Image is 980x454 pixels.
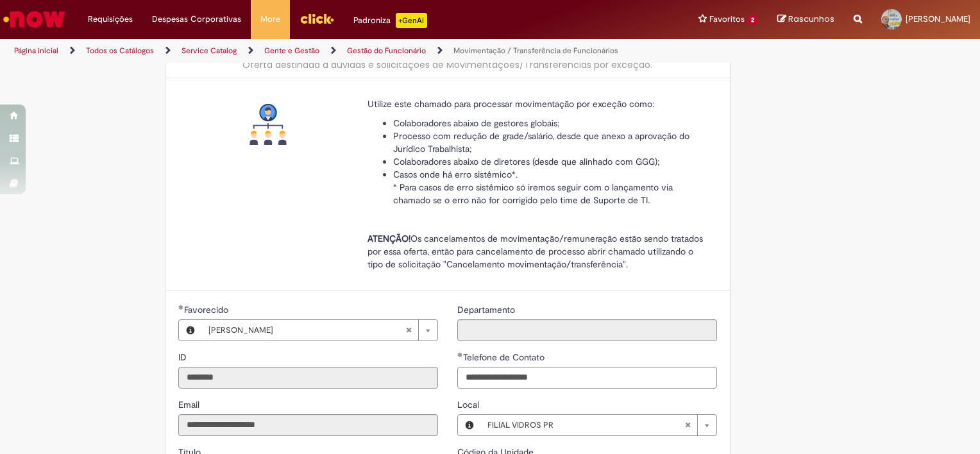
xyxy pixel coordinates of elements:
span: * Para casos de erro sistêmico só iremos seguir com o lançamento via chamado se o erro não for co... [393,181,673,206]
span: FILIAL VIDROS PR [487,415,684,435]
img: click_logo_yellow_360x200.png [300,9,334,28]
span: Necessários - Favorecido [184,304,231,315]
span: Somente leitura - ID [178,351,189,363]
span: 2 [747,15,758,26]
span: Colaboradores abaixo de gestores globais; [393,117,560,129]
span: Casos onde há erro sistêmico*. [393,169,518,180]
span: Processo com redução de grade/salário, desde que anexo a aprovação do Jurídico Trabalhista; [393,130,689,155]
span: Favoritos [709,13,745,26]
a: Service Catalog [182,46,237,56]
a: Gente e Gestão [264,46,319,56]
a: Gestão do Funcionário [347,46,426,56]
strong: ATENÇÃO! [367,233,410,244]
img: ServiceNow [1,6,67,32]
input: ID [178,367,438,389]
span: Obrigatório Preenchido [178,305,184,310]
span: More [260,13,280,26]
label: Somente leitura - Email [178,398,202,411]
a: FILIAL VIDROS PRLimpar campo Local [481,415,716,435]
span: Utilize este chamado para processar movimentação por exceção como: [367,98,654,110]
label: Somente leitura - Departamento [457,303,518,316]
label: Somente leitura - ID [178,351,189,364]
input: Telefone de Contato [457,367,717,389]
a: Rascunhos [777,13,834,26]
span: Obrigatório Preenchido [457,352,463,357]
span: Telefone de Contato [463,351,547,363]
span: Os cancelamentos de movimentação/remuneração estão sendo tratados por essa oferta, então para can... [367,233,703,270]
a: [PERSON_NAME]Limpar campo Favorecido [202,320,437,340]
div: Padroniza [353,13,427,28]
button: Local, Visualizar este registro FILIAL VIDROS PR [458,415,481,435]
a: Todos os Catálogos [86,46,154,56]
span: Despesas Corporativas [152,13,241,26]
input: Departamento [457,319,717,341]
p: +GenAi [396,13,427,28]
div: Oferta destinada à dúvidas e solicitações de Movimentações/Transferências por exceção. [178,58,717,71]
abbr: Limpar campo Local [678,415,697,435]
span: Rascunhos [788,13,834,25]
a: Movimentação / Transferência de Funcionários [453,46,618,56]
span: Somente leitura - Email [178,399,202,410]
span: Requisições [88,13,133,26]
button: Favorecido, Visualizar este registro Naildo Basilio Soares [179,320,202,340]
span: Colaboradores abaixo de diretores (desde que alinhado com GGG); [393,156,660,167]
span: [PERSON_NAME] [208,320,405,340]
span: [PERSON_NAME] [906,13,970,24]
span: Local [457,399,482,410]
input: Email [178,414,438,436]
span: Somente leitura - Departamento [457,304,518,315]
abbr: Limpar campo Favorecido [399,320,418,340]
ul: Trilhas de página [10,39,644,63]
img: Movimentação / Transferência de Funcionários [248,104,289,145]
a: Página inicial [14,46,58,56]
